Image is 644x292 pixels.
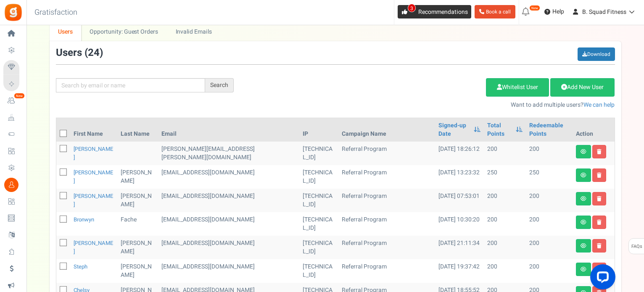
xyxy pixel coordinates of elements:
[573,118,615,142] th: Action
[299,165,338,189] td: [TECHNICAL_ID]
[475,5,515,18] a: Book a call
[246,101,615,109] p: Want to add multiple users?
[408,4,416,12] span: 3
[541,5,567,18] a: Help
[581,149,586,154] i: View details
[158,259,299,283] td: [EMAIL_ADDRESS][DOMAIN_NAME]
[299,259,338,283] td: [TECHNICAL_ID]
[581,220,586,225] i: View details
[158,189,299,212] td: customer
[398,5,471,18] a: 3 Recommendations
[583,100,615,109] a: We can help
[338,118,435,142] th: Campaign Name
[435,142,484,165] td: [DATE] 18:26:12
[438,121,470,138] a: Signed-up Date
[56,47,103,58] h3: Users ( )
[597,173,602,178] i: Delete user
[526,236,572,259] td: 200
[158,212,299,236] td: customer
[74,168,113,185] a: [PERSON_NAME]
[117,165,158,189] td: [PERSON_NAME]
[550,78,615,97] a: Add New User
[486,78,549,97] a: Whitelist User
[484,165,526,189] td: 250
[299,212,338,236] td: [TECHNICAL_ID]
[529,5,540,11] em: New
[484,212,526,236] td: 200
[74,239,113,255] a: [PERSON_NAME]
[435,212,484,236] td: [DATE] 10:30:20
[484,236,526,259] td: 200
[158,165,299,189] td: customer
[117,236,158,259] td: [PERSON_NAME]
[338,259,435,283] td: Referral Program
[484,142,526,165] td: 200
[74,145,113,161] a: [PERSON_NAME]
[526,165,572,189] td: 250
[487,121,512,138] a: Total Points
[299,236,338,259] td: [TECHNICAL_ID]
[117,118,158,142] th: Last Name
[529,121,569,138] a: Redeemable Points
[25,4,87,21] h3: Gratisfaction
[484,189,526,212] td: 200
[74,192,113,208] a: [PERSON_NAME]
[158,236,299,259] td: [EMAIL_ADDRESS][DOMAIN_NAME]
[597,196,602,201] i: Delete user
[167,22,220,41] a: Invalid Emails
[526,212,572,236] td: 200
[299,118,338,142] th: IP
[74,216,94,224] a: Bronwyn
[3,94,23,108] a: New
[526,259,572,283] td: 200
[550,8,564,16] span: Help
[581,267,586,272] i: View details
[597,243,602,248] i: Delete user
[435,189,484,212] td: [DATE] 07:53:01
[50,22,82,41] a: Users
[4,3,23,22] img: Gratisfaction
[597,220,602,225] i: Delete user
[205,78,234,92] div: Search
[158,142,299,165] td: customer
[299,189,338,212] td: [TECHNICAL_ID]
[581,173,586,178] i: View details
[338,142,435,165] td: Referral Program
[88,45,100,60] span: 24
[158,118,299,142] th: Email
[578,47,615,61] a: Download
[81,22,166,41] a: Opportunity: Guest Orders
[14,93,25,99] em: New
[581,243,586,248] i: View details
[299,142,338,165] td: [TECHNICAL_ID]
[117,259,158,283] td: [PERSON_NAME]
[582,8,626,16] span: B. Squad Fitness
[338,165,435,189] td: Referral Program
[435,165,484,189] td: [DATE] 13:23:32
[74,263,87,271] a: Steph
[435,259,484,283] td: [DATE] 19:37:42
[484,259,526,283] td: 200
[597,149,602,154] i: Delete user
[338,212,435,236] td: Referral Program
[526,142,572,165] td: 200
[70,118,118,142] th: First Name
[631,239,642,255] span: FAQs
[526,189,572,212] td: 200
[435,236,484,259] td: [DATE] 21:11:34
[117,189,158,212] td: [PERSON_NAME]
[56,78,205,92] input: Search by email or name
[581,196,586,201] i: View details
[338,189,435,212] td: Referral Program
[338,236,435,259] td: Referral Program
[117,212,158,236] td: Fache
[418,8,468,16] span: Recommendations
